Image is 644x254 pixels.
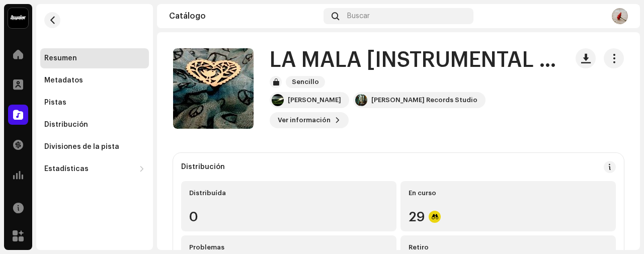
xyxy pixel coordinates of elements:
[409,243,608,251] div: Retiro
[278,110,331,130] span: Ver información
[612,8,628,24] img: 67968dd4-f1bf-4fc7-9223-32fe21b31d6c
[347,12,370,20] span: Buscar
[169,12,319,20] div: Catálogo
[286,76,325,88] span: Sencillo
[44,76,83,84] div: Metadatos
[409,189,608,197] div: En curso
[40,115,149,135] re-m-nav-item: Distribución
[288,96,341,104] div: [PERSON_NAME]
[181,163,225,171] div: Distribución
[371,96,477,104] div: [PERSON_NAME] Records Studio
[40,159,149,179] re-m-nav-dropdown: Estadísticas
[270,112,349,128] button: Ver información
[40,48,149,68] re-m-nav-item: Resumen
[189,243,388,251] div: Problemas
[44,143,119,151] div: Divisiones de la pista
[44,121,88,129] div: Distribución
[8,8,28,28] img: 10370c6a-d0e2-4592-b8a2-38f444b0ca44
[40,93,149,113] re-m-nav-item: Pistas
[270,49,559,72] h1: LA MALA [INSTRUMENTAL BACHATA]
[355,94,367,106] img: 949c66b5-7201-473c-a50f-eef91116aa36
[40,70,149,91] re-m-nav-item: Metadatos
[40,137,149,157] re-m-nav-item: Divisiones de la pista
[272,94,284,106] img: 2860f96f-078b-46a5-afbe-8ca05a8f6b0a
[189,189,388,197] div: Distribuída
[44,99,66,107] div: Pistas
[44,165,89,173] div: Estadísticas
[44,54,77,62] div: Resumen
